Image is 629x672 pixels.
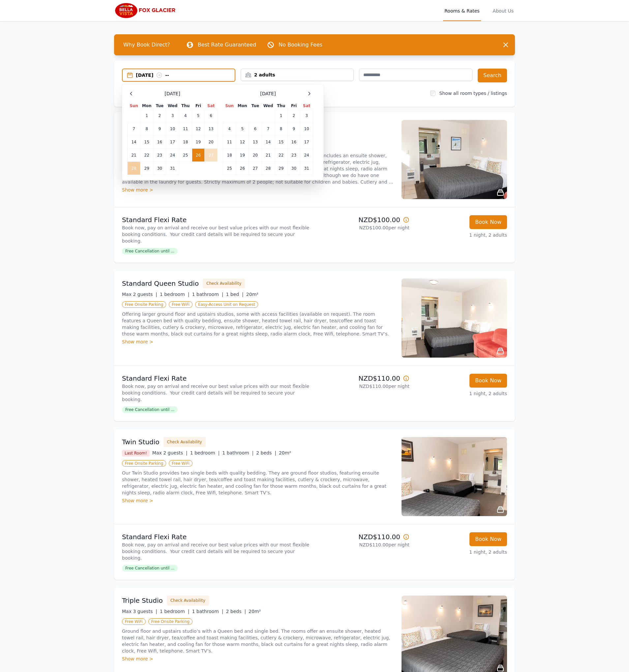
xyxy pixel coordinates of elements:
[140,135,153,149] td: 15
[122,338,394,345] div: Show more >
[152,450,188,455] span: Max 2 guests |
[122,292,157,297] span: Max 2 guests |
[287,162,300,175] td: 30
[223,103,236,109] th: Sun
[122,532,312,541] p: Standard Flexi Rate
[205,122,218,135] td: 13
[205,149,218,162] td: 27
[179,149,192,162] td: 25
[249,103,262,109] th: Tue
[260,90,276,97] span: [DATE]
[469,215,507,229] button: Book Now
[287,103,300,109] th: Fri
[205,109,218,122] td: 6
[300,122,313,135] td: 10
[439,91,507,96] label: Show all room types / listings
[262,162,275,175] td: 28
[275,122,287,135] td: 8
[317,374,409,383] p: NZD$110.00
[122,279,199,288] h3: Standard Queen Studio
[256,450,276,455] span: 2 beds |
[236,122,249,135] td: 5
[223,122,236,135] td: 4
[287,122,300,135] td: 9
[122,541,312,561] p: Book now, pay on arrival and receive our best value prices with our most flexible booking conditi...
[128,122,140,135] td: 7
[122,609,157,614] span: Max 3 guests |
[122,374,312,383] p: Standard Flexi Rate
[300,103,313,109] th: Sat
[192,609,223,614] span: 1 bathroom |
[122,437,160,447] h3: Twin Studio
[166,135,179,149] td: 17
[166,162,179,175] td: 31
[118,38,175,51] span: Why Book Direct?
[249,135,262,149] td: 13
[179,122,192,135] td: 11
[249,162,262,175] td: 27
[262,122,275,135] td: 7
[287,149,300,162] td: 23
[140,149,153,162] td: 22
[192,103,204,109] th: Fri
[246,292,258,297] span: 20m²
[179,135,192,149] td: 18
[317,532,409,541] p: NZD$110.00
[226,609,246,614] span: 2 beds |
[160,609,190,614] span: 1 bedroom |
[122,656,394,662] div: Show more >
[192,109,204,122] td: 5
[122,460,166,467] span: Free Onsite Parking
[236,149,249,162] td: 19
[122,383,312,403] p: Book now, pay on arrival and receive our best value prices with our most flexible booking conditi...
[415,390,507,397] p: 1 night, 2 adults
[128,162,140,175] td: 28
[275,109,287,122] td: 1
[122,215,312,224] p: Standard Flexi Rate
[153,135,166,149] td: 16
[140,162,153,175] td: 29
[223,149,236,162] td: 18
[166,109,179,122] td: 3
[169,460,193,467] span: Free WiFi
[249,122,262,135] td: 6
[262,149,275,162] td: 21
[469,374,507,388] button: Book Now
[122,301,166,308] span: Free Onsite Parking
[275,103,287,109] th: Thu
[136,72,235,78] div: [DATE] --
[165,90,180,97] span: [DATE]
[236,162,249,175] td: 26
[179,109,192,122] td: 4
[415,549,507,555] p: 1 night, 2 adults
[114,3,177,18] img: Bella Vista Fox Glacier
[122,565,178,571] span: Free Cancellation until ...
[222,450,254,455] span: 1 bathroom |
[226,292,243,297] span: 1 bed |
[192,292,223,297] span: 1 bathroom |
[287,135,300,149] td: 16
[166,122,179,135] td: 10
[122,450,150,456] span: Last Room!
[317,541,409,548] p: NZD$110.00 per night
[153,122,166,135] td: 9
[275,149,287,162] td: 22
[122,628,394,654] p: Ground floor and upstairs studio’s with a Queen bed and single bed. The rooms offer an ensuite sh...
[279,41,322,49] p: No Booking Fees
[192,122,204,135] td: 12
[223,162,236,175] td: 25
[317,215,409,224] p: NZD$100.00
[317,383,409,390] p: NZD$110.00 per night
[164,437,206,447] button: Check Availability
[415,232,507,238] p: 1 night, 2 adults
[300,149,313,162] td: 24
[140,122,153,135] td: 8
[167,596,209,605] button: Check Availability
[205,103,218,109] th: Sat
[223,135,236,149] td: 11
[300,109,313,122] td: 3
[262,135,275,149] td: 14
[166,149,179,162] td: 24
[122,470,394,496] p: Our Twin Studio provides two single beds with quality bedding. They are ground floor studios, fea...
[262,103,275,109] th: Wed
